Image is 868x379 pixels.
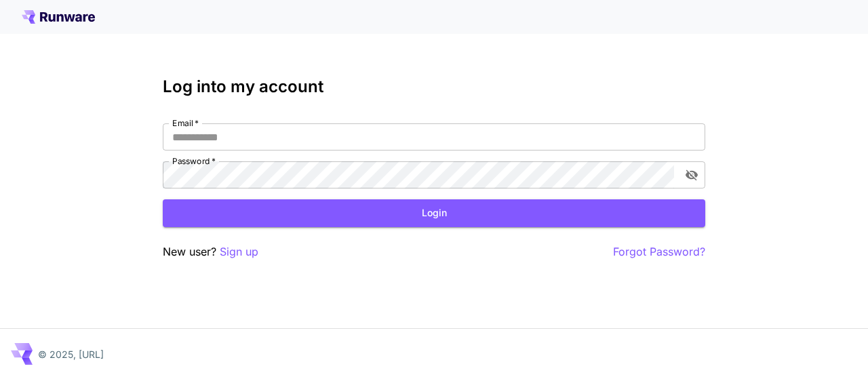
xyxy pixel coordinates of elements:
[38,347,104,361] p: © 2025, [URL]
[163,243,258,260] p: New user?
[613,243,705,260] button: Forgot Password?
[163,77,705,96] h3: Log into my account
[172,117,199,129] label: Email
[220,243,258,260] button: Sign up
[679,163,704,187] button: toggle password visibility
[163,199,705,227] button: Login
[172,155,216,167] label: Password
